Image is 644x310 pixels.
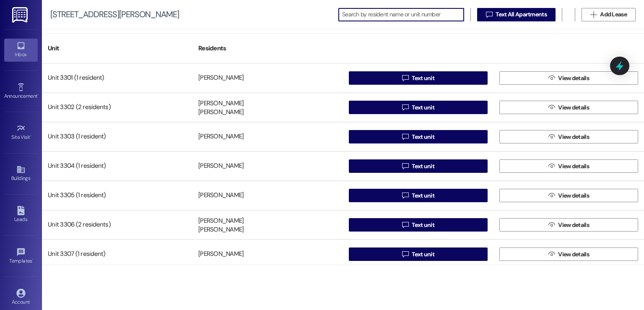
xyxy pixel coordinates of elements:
span: View details [558,162,589,171]
button: View details [499,247,638,261]
input: Search by resident name or unit number [342,9,464,21]
i:  [590,11,597,18]
span: Text unit [412,74,434,83]
span: Text unit [412,191,434,200]
button: View details [499,218,638,232]
div: Unit 3303 (1 resident) [42,128,192,145]
span: View details [558,133,589,141]
div: Residents [192,38,343,59]
button: Text unit [349,101,488,114]
a: Templates • [4,245,38,268]
div: [PERSON_NAME] [198,191,244,200]
div: Unit [42,38,192,59]
div: Unit 3307 (1 resident) [42,246,192,263]
button: Add Lease [582,8,636,21]
span: Add Lease [600,10,627,19]
i:  [486,11,492,18]
a: Buildings [4,162,38,185]
button: Text unit [349,247,488,261]
i:  [402,192,408,199]
button: View details [499,101,638,114]
span: • [32,257,34,263]
span: Text unit [412,103,434,112]
a: Account [4,286,38,309]
img: ResiDesk Logo [12,7,29,23]
span: View details [558,250,589,259]
span: View details [558,103,589,112]
i:  [402,133,408,140]
button: View details [499,159,638,173]
span: View details [558,191,589,200]
i:  [548,133,555,140]
span: Text unit [412,221,434,229]
i:  [548,163,555,169]
div: [PERSON_NAME] [198,133,244,141]
span: View details [558,74,589,83]
i:  [402,75,408,81]
button: Text All Apartments [477,8,556,21]
span: • [30,133,31,139]
span: Text All Apartments [496,10,547,19]
button: Text unit [349,159,488,173]
div: Unit 3304 (1 resident) [42,158,192,175]
a: Site Visit • [4,121,38,144]
button: Text unit [349,189,488,202]
div: [PERSON_NAME] [198,162,244,171]
div: [PERSON_NAME] [198,250,244,259]
i:  [548,75,555,81]
i:  [548,104,555,111]
button: Text unit [349,218,488,232]
div: [STREET_ADDRESS][PERSON_NAME] [50,10,179,19]
a: Inbox [4,39,38,61]
span: Text unit [412,250,434,259]
button: Text unit [349,130,488,143]
button: Text unit [349,71,488,85]
div: Unit 3301 (1 resident) [42,70,192,86]
div: [PERSON_NAME] [198,74,244,83]
div: Unit 3305 (1 resident) [42,187,192,204]
span: Text unit [412,133,434,141]
div: Unit 3302 (2 residents) [42,99,192,116]
i:  [402,251,408,258]
span: • [37,92,39,98]
button: View details [499,130,638,143]
div: [PERSON_NAME] [198,99,244,108]
div: Unit 3306 (2 residents) [42,216,192,233]
i:  [402,221,408,228]
i:  [402,163,408,169]
i:  [548,192,555,199]
a: Leads [4,203,38,226]
button: View details [499,189,638,202]
i:  [402,104,408,111]
span: View details [558,221,589,229]
div: [PERSON_NAME] [198,108,244,117]
i:  [548,251,555,258]
span: Text unit [412,162,434,171]
button: View details [499,71,638,85]
i:  [548,221,555,228]
div: [PERSON_NAME] [198,226,244,234]
div: [PERSON_NAME] [198,216,244,225]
